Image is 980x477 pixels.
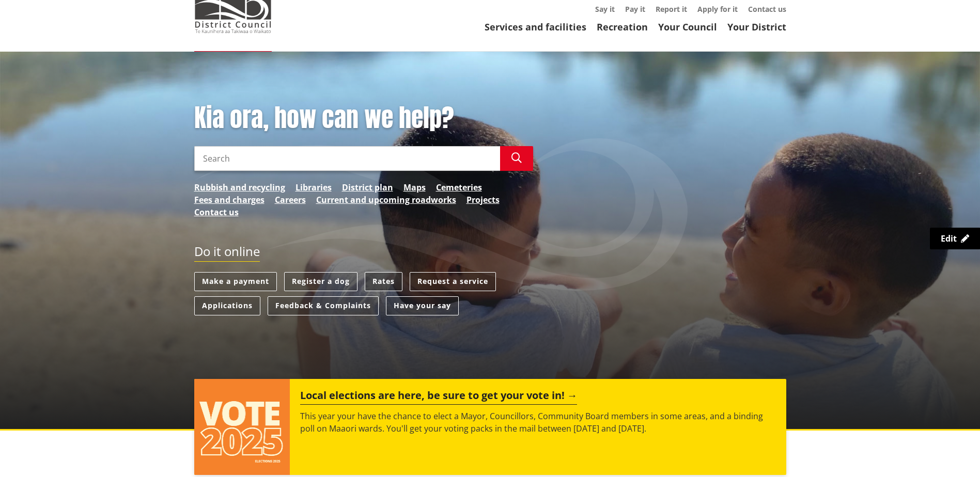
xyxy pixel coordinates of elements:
a: Make a payment [194,272,277,291]
a: Say it [595,4,615,14]
a: Feedback & Complaints [268,296,379,315]
img: Vote 2025 [194,379,290,475]
a: Applications [194,296,260,315]
h1: Kia ora, how can we help? [194,103,533,133]
a: Rates [365,272,402,291]
a: Projects [466,194,500,206]
a: Your Council [658,21,717,33]
a: Local elections are here, be sure to get your vote in! This year your have the chance to elect a ... [194,379,786,475]
a: Libraries [295,181,332,194]
a: Request a service [410,272,496,291]
a: Recreation [597,21,648,33]
a: Edit [930,228,980,249]
a: District plan [342,181,393,194]
a: Register a dog [284,272,357,291]
a: Apply for it [697,4,738,14]
a: Have your say [386,296,459,315]
a: Careers [275,194,306,206]
span: Edit [941,233,957,244]
h2: Local elections are here, be sure to get your vote in! [300,389,577,405]
a: Services and facilities [485,21,586,33]
a: Maps [403,181,426,194]
a: Pay it [625,4,645,14]
a: Cemeteries [436,181,482,194]
input: Search input [194,146,500,171]
a: Current and upcoming roadworks [316,194,456,206]
p: This year your have the chance to elect a Mayor, Councillors, Community Board members in some are... [300,410,775,435]
a: Contact us [748,4,786,14]
iframe: Messenger Launcher [932,434,970,471]
a: Your District [727,21,786,33]
a: Rubbish and recycling [194,181,285,194]
a: Contact us [194,206,239,218]
a: Report it [656,4,687,14]
h2: Do it online [194,244,260,262]
a: Fees and charges [194,194,265,206]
